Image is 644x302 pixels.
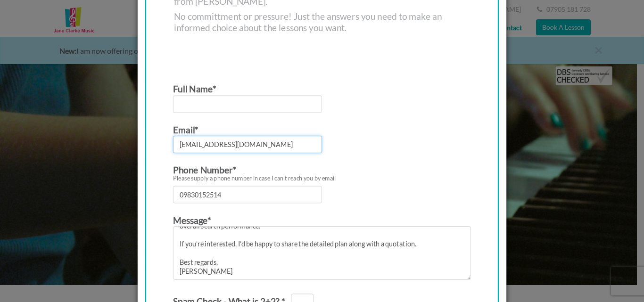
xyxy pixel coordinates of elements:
[173,122,198,135] label: Email*
[174,11,470,33] p: No committment or pressure! Just the answers you need to make an informed choice about the lesson...
[173,212,211,225] label: Message*
[173,175,336,181] span: Please supply a phone number in case I can't reach you by email
[173,163,322,191] label: Phone Number*
[173,82,216,94] label: Full Name*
